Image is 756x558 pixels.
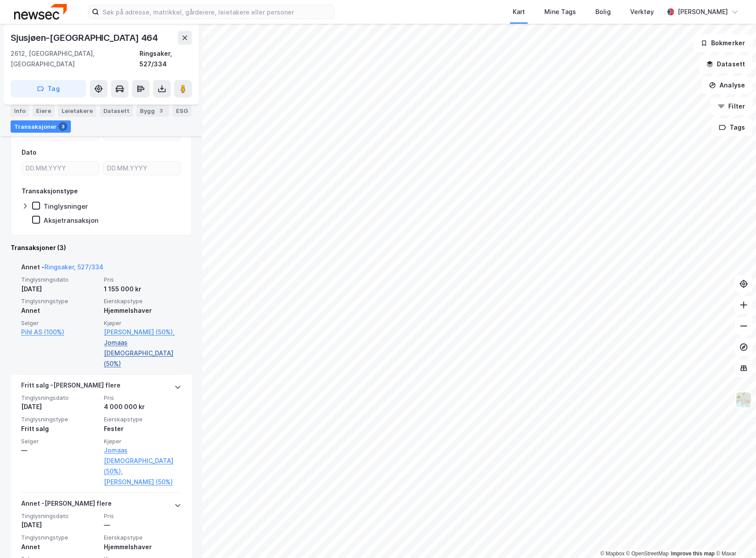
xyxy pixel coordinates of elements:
[693,34,752,52] button: Bokmerker
[104,534,181,541] span: Eierskapstype
[21,445,99,456] div: —
[712,119,752,136] button: Tags
[678,7,728,17] div: [PERSON_NAME]
[630,7,654,17] div: Verktøy
[21,305,99,316] div: Annet
[21,498,112,512] div: Annet - [PERSON_NAME] flere
[21,512,99,520] span: Tinglysningsdato
[701,76,752,94] button: Analyse
[172,105,191,117] div: ESG
[14,4,67,19] img: newsec-logo.f6e21ccffca1b3a03d2d.png
[595,7,611,17] div: Bolig
[104,512,181,520] span: Pris
[710,98,752,115] button: Filter
[11,120,71,133] div: Transaksjoner
[21,416,99,423] span: Tinglysningstype
[21,402,99,412] div: [DATE]
[104,424,181,434] div: Fester
[21,542,99,552] div: Annet
[11,48,139,69] div: 2612, [GEOGRAPHIC_DATA], [GEOGRAPHIC_DATA]
[104,319,181,327] span: Kjøper
[21,284,99,294] div: [DATE]
[21,380,121,394] div: Fritt salg - [PERSON_NAME] flere
[104,445,181,477] a: Jomaas [DEMOGRAPHIC_DATA] (50%),
[671,551,715,557] a: Improve this map
[104,276,181,283] span: Pris
[104,305,181,316] div: Hjemmelshaver
[21,424,99,434] div: Fritt salg
[735,391,752,408] img: Z
[104,327,181,337] a: [PERSON_NAME] (50%),
[100,105,133,117] div: Datasett
[11,105,29,117] div: Info
[513,7,525,17] div: Kart
[139,48,192,69] div: Ringsaker, 527/334
[712,516,756,558] iframe: Chat Widget
[21,276,99,283] span: Tinglysningsdato
[21,394,99,402] span: Tinglysningsdato
[699,55,752,73] button: Datasett
[544,7,576,17] div: Mine Tags
[104,337,181,369] a: Jomaas [DEMOGRAPHIC_DATA] (50%)
[11,80,86,98] button: Tag
[21,520,99,530] div: [DATE]
[104,394,181,402] span: Pris
[59,122,67,131] div: 3
[104,402,181,412] div: 4 000 000 kr
[21,319,99,327] span: Selger
[104,542,181,552] div: Hjemmelshaver
[157,106,165,115] div: 3
[22,162,99,175] input: DD.MM.YYYY
[104,416,181,423] span: Eierskapstype
[33,105,55,117] div: Eiere
[21,262,103,276] div: Annet -
[21,297,99,305] span: Tinglysningstype
[11,243,192,253] div: Transaksjoner (3)
[600,551,624,557] a: Mapbox
[104,297,181,305] span: Eierskapstype
[21,534,99,541] span: Tinglysningstype
[626,551,669,557] a: OpenStreetMap
[104,477,181,487] a: [PERSON_NAME] (50%)
[44,263,103,271] a: Ringsaker, 527/334
[11,31,160,45] div: Sjusjøen-[GEOGRAPHIC_DATA] 464
[104,438,181,445] span: Kjøper
[58,105,96,117] div: Leietakere
[22,186,78,196] div: Transaksjonstype
[103,162,180,175] input: DD.MM.YYYY
[22,147,37,158] div: Dato
[44,216,99,225] div: Aksjetransaksjon
[21,327,99,337] a: Pihl AS (100%)
[104,284,181,294] div: 1 155 000 kr
[44,202,88,210] div: Tinglysninger
[136,105,169,117] div: Bygg
[99,5,334,18] input: Søk på adresse, matrikkel, gårdeiere, leietakere eller personer
[104,520,181,530] div: —
[21,438,99,445] span: Selger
